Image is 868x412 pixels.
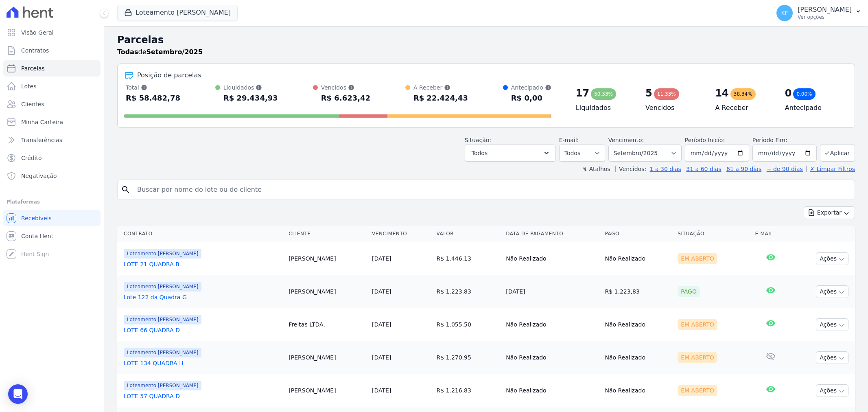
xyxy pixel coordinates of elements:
[645,103,702,113] h4: Vencidos
[21,118,63,126] span: Minha Carteira
[798,14,852,20] p: Ver opções
[137,70,201,80] div: Posição de parcelas
[21,136,62,144] span: Transferências
[686,166,721,172] a: 31 a 60 dias
[21,154,42,162] span: Crédito
[124,260,282,268] a: LOTE 21 QUADRA B
[413,92,468,105] div: R$ 22.424,43
[601,275,674,308] td: R$ 1.223,83
[372,288,391,295] a: [DATE]
[321,83,370,92] div: Vencidos
[816,285,848,298] button: Ações
[674,226,752,242] th: Situação
[126,92,180,105] div: R$ 58.482,78
[582,166,610,172] label: ↯ Atalhos
[715,87,728,100] div: 14
[21,64,45,72] span: Parcelas
[472,148,488,158] span: Todos
[413,83,468,92] div: A Receber
[3,228,101,244] a: Conta Hent
[146,48,203,56] strong: Setembro/2025
[767,166,803,172] a: + de 90 dias
[3,168,101,184] a: Negativação
[608,137,644,143] label: Vencimento:
[752,136,817,145] label: Período Fim:
[798,6,852,14] p: [PERSON_NAME]
[816,252,848,265] button: Ações
[816,384,848,397] button: Ações
[285,374,369,407] td: [PERSON_NAME]
[730,88,756,100] div: 38,34%
[433,275,503,308] td: R$ 1.223,83
[503,275,601,308] td: [DATE]
[650,166,681,172] a: 1 a 30 dias
[465,137,491,143] label: Situação:
[285,242,369,275] td: [PERSON_NAME]
[285,308,369,341] td: Freitas LTDA.
[132,182,851,198] input: Buscar por nome do lote ou do cliente
[8,384,28,404] div: Open Intercom Messenger
[503,242,601,275] td: Não Realizado
[21,232,53,240] span: Conta Hent
[465,145,556,162] button: Todos
[372,387,391,394] a: [DATE]
[223,92,278,105] div: R$ 29.434,93
[752,226,789,242] th: E-mail
[3,150,101,166] a: Crédito
[601,341,674,374] td: Não Realizado
[3,78,101,94] a: Lotes
[654,88,679,100] div: 11,33%
[3,42,101,59] a: Contratos
[433,374,503,407] td: R$ 1.216,83
[503,341,601,374] td: Não Realizado
[511,83,551,92] div: Antecipado
[124,348,201,357] span: Loteamento [PERSON_NAME]
[7,197,97,207] div: Plataformas
[21,28,54,37] span: Visão Geral
[715,103,772,113] h4: A Receber
[503,374,601,407] td: Não Realizado
[820,144,855,162] button: Aplicar
[576,103,632,113] h4: Liquidados
[793,88,815,100] div: 0,00%
[503,226,601,242] th: Data de Pagamento
[372,321,391,328] a: [DATE]
[321,92,370,105] div: R$ 6.623,42
[685,137,725,143] label: Período Inicío:
[117,5,238,20] button: Loteamento [PERSON_NAME]
[726,166,761,172] a: 61 a 90 dias
[121,185,131,195] i: search
[678,385,717,396] div: Em Aberto
[816,318,848,331] button: Ações
[433,341,503,374] td: R$ 1.270,95
[126,83,180,92] div: Total
[678,319,717,330] div: Em Aberto
[601,242,674,275] td: Não Realizado
[804,206,855,219] button: Exportar
[124,282,201,291] span: Loteamento [PERSON_NAME]
[285,341,369,374] td: [PERSON_NAME]
[3,132,101,148] a: Transferências
[21,172,57,180] span: Negativação
[645,87,652,100] div: 5
[433,242,503,275] td: R$ 1.446,13
[117,47,203,57] p: de
[369,226,433,242] th: Vencimento
[591,88,616,100] div: 50,33%
[785,103,842,113] h4: Antecipado
[117,48,138,56] strong: Todas
[433,308,503,341] td: R$ 1.055,50
[559,137,579,143] label: E-mail:
[223,83,278,92] div: Liquidados
[117,226,285,242] th: Contrato
[770,2,868,24] button: KF [PERSON_NAME] Ver opções
[806,166,855,172] a: ✗ Limpar Filtros
[124,359,282,367] a: LOTE 134 QUADRA H
[601,226,674,242] th: Pago
[285,226,369,242] th: Cliente
[503,308,601,341] td: Não Realizado
[21,214,52,222] span: Recebíveis
[615,166,646,172] label: Vencidos:
[285,275,369,308] td: [PERSON_NAME]
[124,249,201,259] span: Loteamento [PERSON_NAME]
